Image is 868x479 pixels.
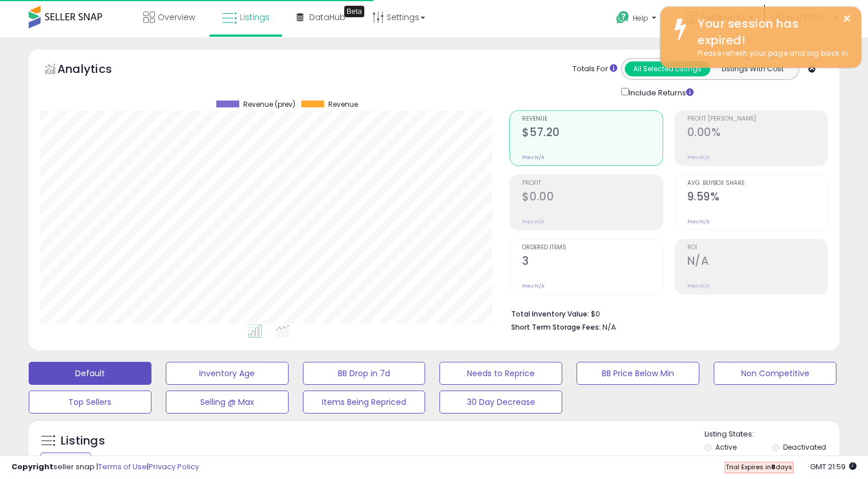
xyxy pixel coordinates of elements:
[783,442,826,452] label: Deactivated
[522,254,662,270] h2: 3
[625,61,710,76] button: All Selected Listings
[522,116,662,122] span: Revenue
[687,126,827,141] h2: 0.00%
[61,433,105,449] h5: Listings
[166,362,289,385] button: Inventory Age
[687,283,710,289] small: Prev: N/A
[511,309,589,319] b: Total Inventory Value:
[616,10,630,25] i: Get Help
[687,116,827,122] span: Profit [PERSON_NAME]
[810,461,857,472] span: 2025-09-8 21:59 GMT
[240,11,270,23] span: Listings
[511,306,819,320] li: $0
[522,154,544,161] small: Prev: N/A
[726,462,792,472] span: Trial Expires in days
[704,429,839,440] p: Listing States:
[710,61,795,76] button: Listings With Cost
[158,11,195,23] span: Overview
[439,362,562,385] button: Needs to Reprice
[344,6,364,17] div: Tooltip anchor
[57,61,134,80] h5: Analytics
[633,13,648,23] span: Help
[689,48,853,59] div: Please refresh your page and log back in
[687,190,827,206] h2: 9.59%
[328,101,358,109] span: Revenue
[309,11,345,23] span: DataHub
[439,391,562,414] button: 30 Day Decrease
[577,362,699,385] button: BB Price Below Min
[771,462,776,472] b: 8
[522,218,544,225] small: Prev: N/A
[29,362,151,385] button: Default
[687,254,827,270] h2: N/A
[613,86,707,99] div: Include Returns
[303,391,426,414] button: Items Being Repriced
[607,2,668,37] a: Help
[511,322,601,332] b: Short Term Storage Fees:
[522,190,662,206] h2: $0.00
[98,461,147,472] a: Terms of Use
[687,245,827,251] span: ROI
[29,391,151,414] button: Top Sellers
[11,462,199,473] div: seller snap | |
[687,154,710,161] small: Prev: N/A
[687,218,710,225] small: Prev: N/A
[689,16,853,48] div: Your session has expired!
[522,283,544,289] small: Prev: N/A
[573,64,617,75] div: Totals For
[522,245,662,251] span: Ordered Items
[522,180,662,187] span: Profit
[303,362,426,385] button: BB Drop in 7d
[715,442,737,452] label: Active
[166,391,289,414] button: Selling @ Max
[522,126,662,141] h2: $57.20
[11,461,53,472] strong: Copyright
[714,362,836,385] button: Non Competitive
[842,11,851,26] button: ×
[687,180,827,187] span: Avg. Buybox Share
[40,453,91,463] div: Clear All Filters
[243,101,295,109] span: Revenue (prev)
[149,461,199,472] a: Privacy Policy
[602,322,616,333] span: N/A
